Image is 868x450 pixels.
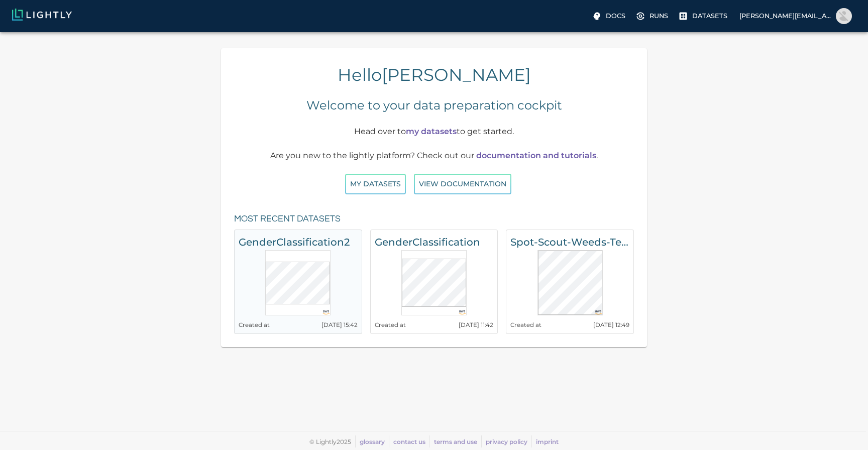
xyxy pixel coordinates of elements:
a: terms and use [434,438,477,445]
a: contact us [393,438,425,445]
small: [DATE] 11:42 [459,321,493,328]
h6: GenderClassification [375,234,494,250]
p: Docs [606,11,625,21]
a: glossary [360,438,385,445]
p: [PERSON_NAME][EMAIL_ADDRESS][PERSON_NAME][DOMAIN_NAME] [739,11,832,21]
p: Runs [649,11,668,21]
a: GenderClassificationCreated at[DATE] 11:42 [370,230,498,334]
a: privacy policy [486,438,527,445]
a: my datasets [406,127,457,136]
p: Are you new to the lightly platform? Check out our . [264,150,604,162]
img: Lightly [12,9,72,21]
p: Head over to to get started. [264,126,604,138]
a: GenderClassification2Created at[DATE] 15:42 [234,230,362,334]
label: [PERSON_NAME][EMAIL_ADDRESS][PERSON_NAME][DOMAIN_NAME]Elliott Imhoff [735,5,856,27]
h6: Most recent datasets [234,211,341,227]
small: [DATE] 12:49 [593,321,629,328]
h6: Spot-Scout-Weeds-Test-Train [510,234,629,250]
img: Elliott Imhoff [836,8,852,24]
a: imprint [536,438,559,445]
small: Created at [239,321,270,328]
h4: Hello [PERSON_NAME] [229,64,639,85]
label: Docs [590,8,629,24]
a: View documentation [414,179,511,188]
small: Created at [510,321,541,328]
a: My Datasets [345,179,406,188]
small: [DATE] 15:42 [321,321,358,328]
label: Runs [633,8,672,24]
h5: Welcome to your data preparation cockpit [306,97,562,114]
button: My Datasets [345,174,406,194]
button: View documentation [414,174,511,194]
a: documentation and tutorials [476,151,596,160]
label: Datasets [676,8,731,24]
h6: GenderClassification2 [239,234,358,250]
small: Created at [375,321,406,328]
a: Spot-Scout-Weeds-Test-TrainCreated at[DATE] 12:49 [506,230,634,334]
span: © Lightly 2025 [309,438,351,445]
p: Datasets [692,11,727,21]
